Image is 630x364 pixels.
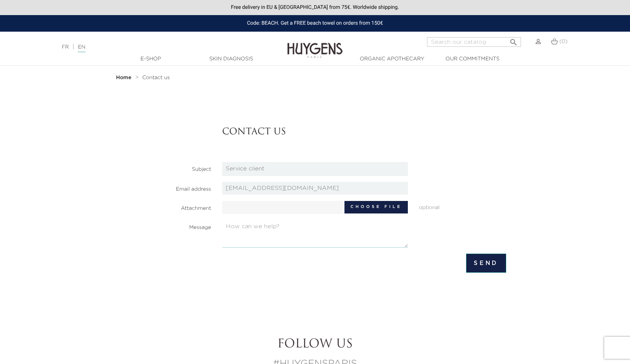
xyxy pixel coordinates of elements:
[118,201,217,212] label: Attachment
[355,55,429,63] a: Organic Apothecary
[194,55,268,63] a: Skin Diagnosis
[466,254,506,273] input: Send
[435,55,509,63] a: Our commitments
[413,201,512,212] span: optional
[559,39,567,44] span: (0)
[222,127,506,138] h3: Contact us
[287,31,343,59] img: Huygens
[78,45,85,52] a: EN
[116,75,133,81] a: Home
[509,36,518,45] i: 
[111,338,519,351] h2: Follow us
[62,45,69,50] a: FR
[142,75,170,80] span: Contact us
[427,37,521,47] input: Search
[118,162,217,173] label: Subject
[142,75,170,81] a: Contact us
[507,35,520,45] button: 
[114,55,188,63] a: E-Shop
[58,43,257,52] div: |
[118,182,217,193] label: Email address
[222,182,408,195] input: your@email.com
[118,220,217,232] label: Message
[116,75,132,80] strong: Home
